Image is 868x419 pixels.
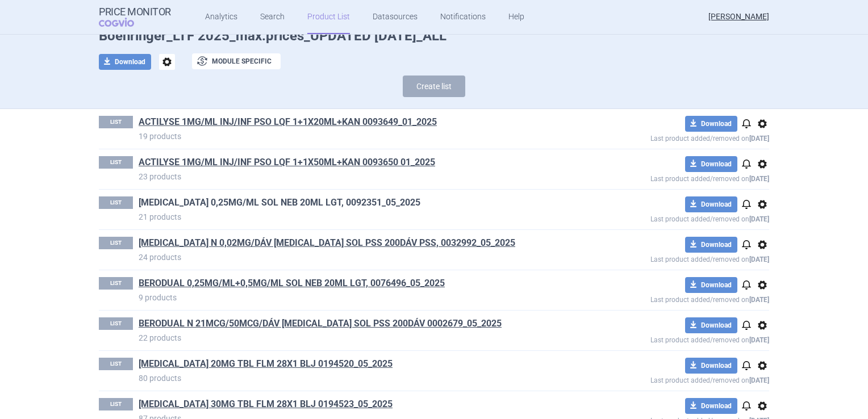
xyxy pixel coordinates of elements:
[139,131,568,142] p: 19 products
[685,156,737,172] button: Download
[139,252,568,263] p: 24 products
[139,317,568,332] h1: BERODUAL N 21MCG/50MCG/DÁV INH SOL PSS 200DÁV 0002679_05_2025
[99,196,133,209] p: LIST
[139,116,437,128] a: ACTILYSE 1MG/ML INJ/INF PSO LQF 1+1X20ML+KAN 0093649_01_2025
[749,336,769,344] strong: [DATE]
[139,372,568,384] p: 80 products
[568,293,769,304] p: Last product added/removed on
[139,196,568,211] h1: ATROVENT 0,25MG/ML SOL NEB 20ML LGT, 0092351_05_2025
[685,277,737,293] button: Download
[99,18,150,27] span: COGVIO
[192,53,281,69] button: Module specific
[568,132,769,143] p: Last product added/removed on
[139,277,568,292] h1: BERODUAL 0,25MG/ML+0,5MG/ML SOL NEB 20ML LGT, 0076496_05_2025
[568,374,769,384] p: Last product added/removed on
[139,116,568,131] h1: ACTILYSE 1MG/ML INJ/INF PSO LQF 1+1X20ML+KAN 0093649_01_2025
[99,54,151,70] button: Download
[568,253,769,263] p: Last product added/removed on
[139,211,568,223] p: 21 products
[99,116,133,128] p: LIST
[139,156,568,171] h1: ACTILYSE 1MG/ML INJ/INF PSO LQF 1+1X50ML+KAN 0093650 01_2025
[139,237,568,252] h1: ATROVENT N 0,02MG/DÁV INH SOL PSS 200DÁV PSS, 0032992_05_2025
[403,76,465,97] button: Create list
[139,277,445,290] a: BERODUAL 0,25MG/ML+0,5MG/ML SOL NEB 20ML LGT, 0076496_05_2025
[139,332,568,343] p: 22 products
[139,398,393,410] a: [MEDICAL_DATA] 30MG TBL FLM 28X1 BLJ 0194523_05_2025
[685,317,737,333] button: Download
[99,317,133,330] p: LIST
[139,317,502,330] a: BERODUAL N 21MCG/50MCG/DÁV [MEDICAL_DATA] SOL PSS 200DÁV 0002679_05_2025
[685,237,737,253] button: Download
[749,135,769,143] strong: [DATE]
[749,376,769,384] strong: [DATE]
[139,171,568,182] p: 23 products
[139,292,568,303] p: 9 products
[139,358,568,372] h1: GIOTRIF 20MG TBL FLM 28X1 BLJ 0194520_05_2025
[139,398,568,413] h1: GIOTRIF 30MG TBL FLM 28X1 BLJ 0194523_05_2025
[685,358,737,374] button: Download
[99,6,171,28] a: Price MonitorCOGVIO
[685,116,737,132] button: Download
[749,215,769,223] strong: [DATE]
[568,333,769,344] p: Last product added/removed on
[99,6,171,18] strong: Price Monitor
[749,175,769,183] strong: [DATE]
[139,196,420,209] a: [MEDICAL_DATA] 0,25MG/ML SOL NEB 20ML LGT, 0092351_05_2025
[139,358,393,370] a: [MEDICAL_DATA] 20MG TBL FLM 28X1 BLJ 0194520_05_2025
[99,277,133,290] p: LIST
[99,237,133,249] p: LIST
[568,172,769,183] p: Last product added/removed on
[99,398,133,410] p: LIST
[139,156,435,169] a: ACTILYSE 1MG/ML INJ/INF PSO LQF 1+1X50ML+KAN 0093650 01_2025
[685,398,737,414] button: Download
[99,28,769,44] h1: Boehringer_LTF 2025_max.prices_UPDATED [DATE]_ALL
[749,296,769,304] strong: [DATE]
[139,237,515,249] a: [MEDICAL_DATA] N 0,02MG/DÁV [MEDICAL_DATA] SOL PSS 200DÁV PSS, 0032992_05_2025
[568,212,769,223] p: Last product added/removed on
[685,196,737,212] button: Download
[99,358,133,370] p: LIST
[749,255,769,263] strong: [DATE]
[99,156,133,169] p: LIST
